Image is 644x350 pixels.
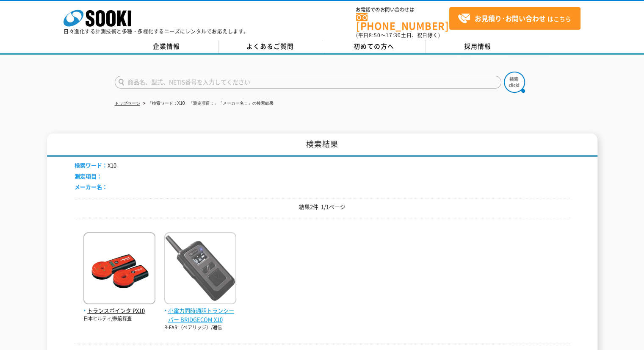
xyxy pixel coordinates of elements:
[369,31,381,39] span: 8:50
[356,13,449,31] a: [PHONE_NUMBER]
[356,7,449,12] span: お電話でのお問い合わせは
[83,306,155,315] span: トランスポインタ PX10
[356,31,440,39] span: (平日 ～ 土日、祝日除く)
[458,12,571,25] span: はこちら
[115,76,501,89] input: 商品名、型式、NETIS番号を入力してください
[75,203,570,211] p: 結果2件 1/1ページ
[83,232,155,306] img: PX10
[164,232,236,306] img: BRIDGECOM X10
[386,31,401,39] span: 17:30
[83,315,155,322] p: 日本ヒルティ/鉄筋探査
[115,101,140,106] a: トップページ
[164,324,236,331] p: B-EAR （ベアリッジ）/通信
[115,40,218,53] a: 企業情報
[141,99,274,108] li: 「検索ワード：X10」「測定項目：」「メーカー名：」の検索結果
[322,40,426,53] a: 初めての方へ
[218,40,322,53] a: よくあるご質問
[426,40,530,53] a: 採用情報
[64,29,249,34] p: 日々進化する計測技術と多種・多様化するニーズにレンタルでお応えします。
[47,133,597,157] h1: 検索結果
[354,42,394,51] span: 初めての方へ
[475,13,546,23] strong: お見積り･お問い合わせ
[75,161,108,169] span: 検索ワード：
[75,183,108,191] span: メーカー名：
[504,72,525,93] img: btn_search.png
[75,172,102,180] span: 測定項目：
[449,7,580,30] a: お見積り･お問い合わせはこちら
[164,306,236,324] span: 小電力同時通話トランシーバー BRIDGECOM X10
[83,297,155,315] a: トランスポインタ PX10
[164,297,236,324] a: 小電力同時通話トランシーバー BRIDGECOM X10
[75,161,116,170] li: X10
